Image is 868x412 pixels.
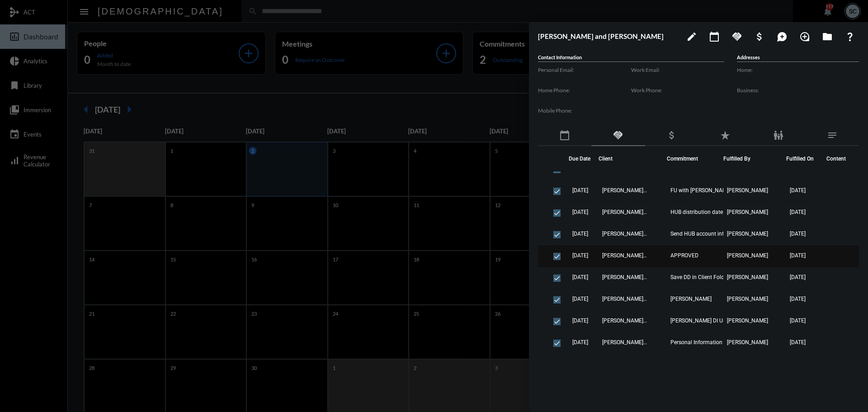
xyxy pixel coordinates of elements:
span: [PERSON_NAME] and [PERSON_NAME] [602,317,647,324]
th: Content [822,146,859,171]
th: Commitment [667,146,723,171]
mat-icon: handshake [731,31,742,42]
h3: [PERSON_NAME] and [PERSON_NAME] [538,32,678,40]
label: Home: [737,66,859,73]
span: [DATE] [790,274,806,280]
span: [DATE] [790,317,806,324]
mat-icon: attach_money [666,130,677,141]
button: Add Business [750,27,769,45]
h5: Contact Information [538,54,724,62]
mat-icon: folder [822,31,833,42]
button: What If? [841,27,859,45]
span: [DATE] [572,187,588,194]
span: [DATE] [790,231,806,237]
span: [DATE] [572,339,588,346]
mat-icon: question_mark [844,31,855,42]
h5: Addresses [737,54,859,62]
button: Add Mention [773,27,791,45]
label: Business: [737,87,859,94]
span: [DATE] [790,296,806,302]
th: Due Date [569,146,599,171]
mat-icon: loupe [799,31,810,42]
span: [DATE] [572,274,588,280]
span: [PERSON_NAME] and [PERSON_NAME] [602,296,647,302]
span: APPROVED [670,252,698,259]
span: [PERSON_NAME] [727,296,768,302]
span: [PERSON_NAME] [727,274,768,280]
span: Save DD in Client Folder and LBS [670,274,750,280]
span: HUB distribution date change [670,209,742,215]
button: Add Introduction [796,27,814,45]
th: Fulfilled On [786,146,822,171]
span: [PERSON_NAME] [727,317,768,324]
span: [DATE] [572,231,588,237]
mat-icon: handshake [613,130,623,141]
span: [PERSON_NAME] [727,231,768,237]
button: Add meeting [705,27,723,45]
button: Archives [818,27,836,45]
span: [DATE] [790,209,806,215]
span: [DATE] [572,317,588,324]
span: FU with [PERSON_NAME] [DATE] on the [PERSON_NAME] [PERSON_NAME] Call [670,187,761,194]
span: [PERSON_NAME] and [PERSON_NAME] [602,209,647,215]
span: [PERSON_NAME] [727,187,768,194]
mat-icon: edit [686,31,697,42]
span: [DATE] [790,339,806,346]
span: [DATE] [790,252,806,259]
button: Add Commitment [728,27,746,45]
label: Personal Email: [538,66,631,73]
label: Work Email: [631,66,724,73]
span: [PERSON_NAME] and [PERSON_NAME] [602,231,647,237]
span: [PERSON_NAME] and [PERSON_NAME] [602,252,647,259]
mat-icon: star_rate [720,130,731,141]
span: Personal Information Worksheet [670,339,750,346]
th: Client [599,146,667,171]
span: [DATE] [790,187,806,194]
mat-icon: notes [827,130,838,141]
span: [DATE] [572,296,588,302]
th: Fulfilled By [723,146,786,171]
span: [PERSON_NAME] [727,209,768,215]
mat-icon: family_restroom [773,130,784,141]
mat-icon: attach_money [754,31,765,42]
span: Send HUB account info [670,231,727,237]
mat-icon: calendar_today [709,31,720,42]
span: [PERSON_NAME] [727,252,768,259]
span: [PERSON_NAME] and [PERSON_NAME] [602,274,647,280]
span: [PERSON_NAME] DI Underwriting [670,317,750,324]
label: Home Phone: [538,87,631,94]
span: [DATE] [572,252,588,259]
span: [DATE] [572,209,588,215]
button: edit person [683,27,701,45]
label: Mobile Phone: [538,107,631,114]
span: [PERSON_NAME] [670,296,712,302]
span: [PERSON_NAME] and [PERSON_NAME] [602,187,647,194]
span: [PERSON_NAME] and [PERSON_NAME] [602,339,647,346]
mat-icon: calendar_today [559,130,570,141]
span: [PERSON_NAME] [727,339,768,346]
label: Work Phone: [631,87,724,94]
mat-icon: maps_ugc [777,31,788,42]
